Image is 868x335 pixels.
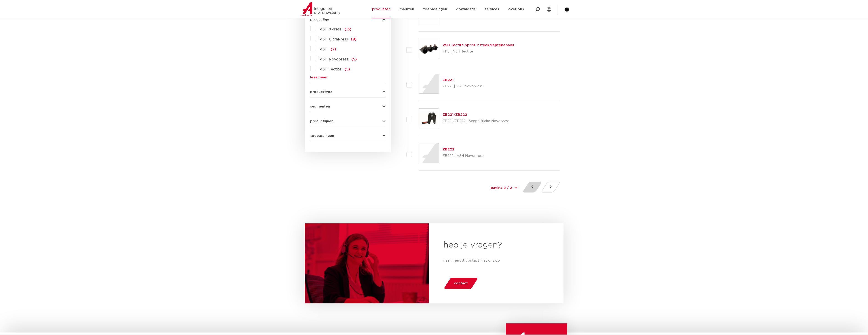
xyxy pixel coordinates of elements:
[443,148,454,151] a: ZB222
[454,280,468,287] span: contact
[443,258,549,263] p: neem gerust contact met ons op
[443,117,509,125] p: ZB221/ZB222 | Seppelfricke Novopress
[310,18,385,21] button: productlijn
[443,48,514,55] p: T115 | VSH Tectite
[310,120,333,123] span: productlijnen
[443,113,467,116] a: ZB221/ZB222
[310,134,334,137] span: toepassingen
[443,78,453,82] a: ZB221
[443,43,514,47] a: VSH Tectite Sprint insteekdieptebepaler
[351,57,357,61] span: (5)
[320,57,348,61] span: VSH Novopress
[419,39,439,59] img: Thumbnail for VSH Tectite Sprint insteekdieptebepaler
[310,76,385,79] a: lees meer
[443,83,483,90] p: ZB221 | VSH Novopress
[351,37,357,41] span: (9)
[310,18,329,21] span: productlijn
[310,120,385,123] button: productlijnen
[310,105,330,108] span: segmenten
[320,47,328,51] span: VSH
[320,37,348,41] span: VSH UltraPress
[443,152,483,160] p: ZB222 | VSH Novopress
[310,134,385,137] button: toepassingen
[345,27,351,31] span: (13)
[345,67,350,71] span: (5)
[310,105,385,108] button: segmenten
[419,109,439,128] img: Thumbnail for ZB221/ZB222
[320,27,342,31] span: VSH XPress
[310,90,385,94] button: producttype
[443,278,478,289] a: contact
[443,240,549,251] h2: heb je vragen?
[310,90,332,94] span: producttype
[320,67,342,71] span: VSH Tectite
[331,47,336,51] span: (7)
